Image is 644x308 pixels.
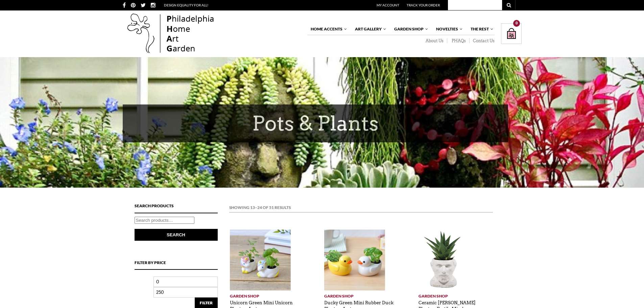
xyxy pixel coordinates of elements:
a: Garden Shop [230,290,303,299]
a: My Account [377,3,399,7]
a: Track Your Order [407,3,440,7]
input: Max price [153,287,218,298]
a: Contact Us [470,38,495,44]
h1: Pots & Plants [123,104,508,142]
a: Garden Shop [391,23,429,35]
h4: Search Products [135,203,218,213]
a: Garden Shop [324,290,398,299]
a: Home Accents [307,23,348,35]
a: About Us [421,38,447,44]
input: Min price [153,277,218,287]
a: PHAQs [447,38,470,44]
a: The Rest [467,23,494,35]
input: Search products… [135,217,194,224]
button: Search [135,229,218,241]
em: Showing 13–24 of 51 results [229,204,291,211]
a: Art Gallery [352,23,387,35]
a: Garden Shop [419,290,492,299]
h4: Filter by price [135,259,218,270]
a: Novelties [433,23,463,35]
div: 0 [513,20,520,27]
